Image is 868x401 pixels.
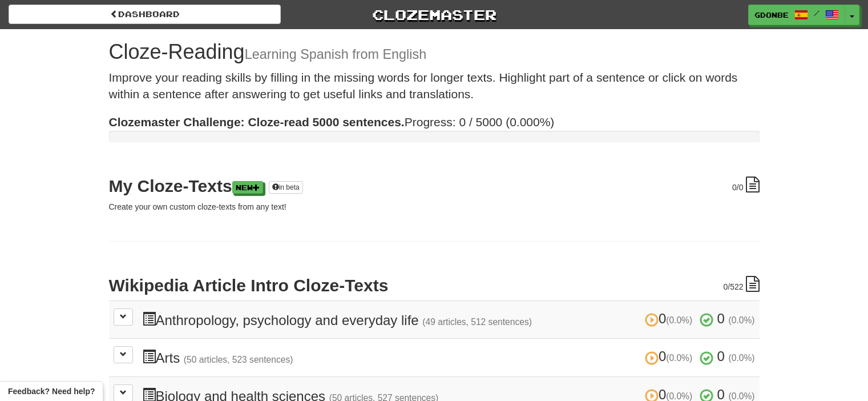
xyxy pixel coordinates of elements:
small: (0.0%) [729,353,755,363]
small: (0.0%) [729,315,755,325]
span: 0 [717,348,725,364]
h3: Anthropology, psychology and everyday life [142,311,755,328]
p: Improve your reading skills by filling in the missing words for longer texts. Highlight part of a... [109,69,760,103]
span: 0 [645,348,696,364]
a: gdonbe / [748,5,845,25]
small: (0.0%) [666,315,692,325]
a: in beta [269,181,303,194]
h2: Wikipedia Article Intro Cloze-Texts [109,276,760,295]
span: 0 [645,311,696,326]
strong: Clozemaster Challenge: Cloze-read 5000 sentences. [109,115,405,129]
span: / [814,9,819,17]
span: 0 [717,311,725,326]
div: /0 [732,177,759,193]
h1: Cloze-Reading [109,41,760,63]
small: (50 articles, 523 sentences) [184,355,293,364]
small: (0.0%) [666,391,692,401]
a: Clozemaster [298,5,570,25]
span: gdonbe [754,10,789,20]
span: 0 [723,282,728,291]
span: 0 [732,183,737,192]
a: Dashboard [9,5,281,24]
p: Create your own custom cloze-texts from any text! [109,201,760,212]
small: (49 articles, 512 sentences) [422,317,532,327]
h3: Arts [142,349,755,366]
a: New [232,181,263,194]
small: (0.0%) [729,391,755,401]
span: Open feedback widget [8,386,95,397]
small: Learning Spanish from English [245,47,427,62]
span: Progress: 0 / 5000 (0.000%) [109,115,555,129]
h2: My Cloze-Texts [109,177,760,195]
small: (0.0%) [666,353,692,363]
div: /522 [723,276,759,292]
